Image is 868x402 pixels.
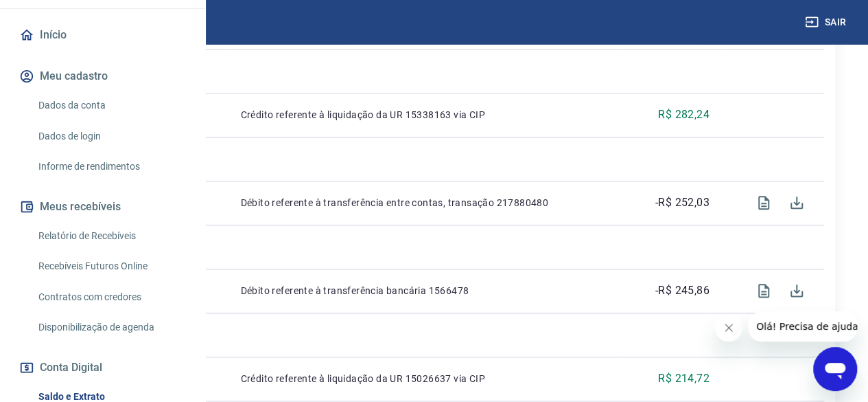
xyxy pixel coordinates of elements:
p: Crédito referente à liquidação da UR 15338163 via CIP [241,108,609,122]
button: Sair [802,10,852,35]
button: Meus recebíveis [16,192,189,222]
span: Visualizar [747,186,780,219]
iframe: Botão para abrir a janela de mensagens [813,347,857,391]
p: R$ 282,24 [658,107,709,123]
button: Conta Digital [16,353,189,383]
p: Débito referente à transferência bancária 1566478 [241,284,609,298]
p: -R$ 245,86 [655,282,709,299]
iframe: Mensagem da empresa [748,311,857,342]
a: Recebíveis Futuros Online [33,252,189,280]
p: Crédito referente à liquidação da UR 15026637 via CIP [241,372,609,386]
iframe: Fechar mensagem [715,314,742,342]
a: Contratos com credores [33,283,189,311]
a: Informe de rendimentos [33,153,189,181]
span: Download [780,274,813,307]
p: Débito referente à transferência entre contas, transação 217880480 [241,196,609,210]
a: Dados de login [33,122,189,150]
a: Início [16,20,189,50]
a: Dados da conta [33,91,189,120]
span: Visualizar [747,274,780,307]
span: Olá! Precisa de ajuda? [8,10,115,21]
button: Meu cadastro [16,61,189,91]
span: Download [780,186,813,219]
a: Relatório de Recebíveis [33,222,189,250]
p: -R$ 252,03 [655,194,709,211]
p: R$ 214,72 [658,370,709,387]
a: Disponibilização de agenda [33,313,189,342]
